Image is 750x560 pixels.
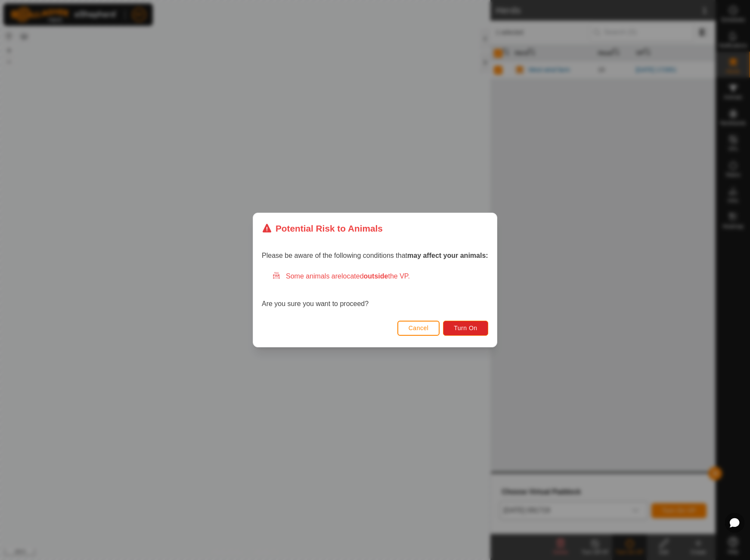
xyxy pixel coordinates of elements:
div: Potential Risk to Animals [262,222,383,235]
button: Turn On [443,321,488,336]
button: Cancel [397,321,440,336]
span: Cancel [409,325,429,331]
strong: may affect your animals: [407,252,488,259]
span: located the VP. [341,272,410,280]
span: Please be aware of the following conditions that [262,252,488,259]
span: Turn On [454,325,477,331]
div: Are you sure you want to proceed? [262,271,488,309]
div: Some animals are [272,271,488,282]
strong: outside [364,272,388,280]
